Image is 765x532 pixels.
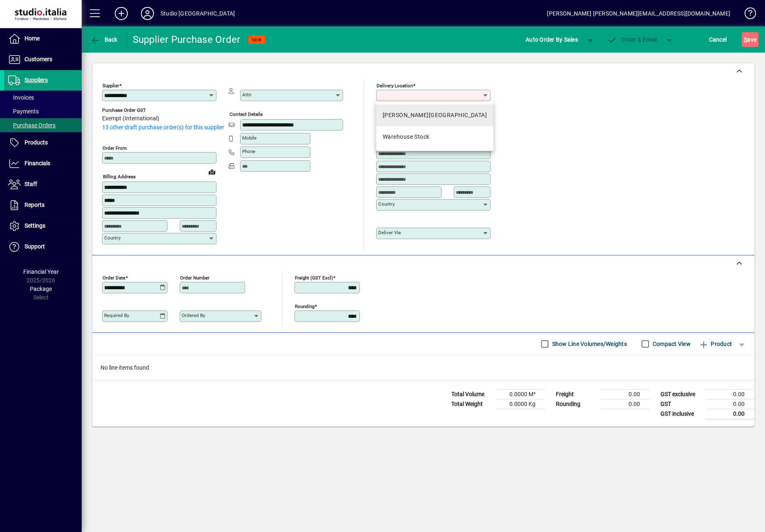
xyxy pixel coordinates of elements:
mat-label: Rounding [295,303,314,309]
a: Financials [4,153,82,174]
div: Warehouse Stock [383,133,430,141]
a: Reports [4,195,82,215]
div: [PERSON_NAME] [PERSON_NAME][EMAIL_ADDRESS][DOMAIN_NAME] [547,7,730,20]
td: 0.00 [705,389,754,399]
div: 13 other draft purchase order(s) for this supplier [102,123,229,132]
span: ave [744,33,756,46]
span: Financials [25,160,50,166]
a: Purchase Orders [4,118,82,132]
mat-option: Nugent Street [376,104,493,126]
td: Rounding [552,399,601,409]
span: Auto Order By Sales [526,33,578,46]
label: Show Line Volumes/Weights [551,340,627,348]
button: Product [695,337,736,351]
mat-label: Attn [242,92,251,98]
span: S [744,36,747,43]
a: Home [4,29,82,49]
label: Compact View [651,340,691,348]
span: Exempt (International) [102,115,159,122]
span: Package [30,286,52,292]
span: Invoices [8,94,34,101]
button: Auto Order By Sales [522,32,582,47]
button: Add [108,6,134,21]
span: Financial Year [23,268,59,275]
a: Knowledge Base [738,2,755,28]
button: Profile [134,6,161,21]
td: 0.00 [601,389,650,399]
div: [PERSON_NAME][GEOGRAPHIC_DATA] [383,111,487,120]
span: Order & Email [607,36,657,43]
td: 0.00 [705,409,754,419]
span: Home [25,35,40,42]
mat-label: Freight (GST excl) [295,275,333,280]
div: Supplier Purchase Order [133,33,241,46]
td: 0.0000 M³ [496,389,545,399]
a: Payments [4,104,82,118]
td: Freight [552,389,601,399]
mat-label: Delivery Location [377,83,413,89]
mat-label: Supplier [103,83,119,89]
span: Product [699,337,732,350]
td: GST exclusive [656,389,705,399]
a: Settings [4,216,82,236]
mat-label: Deliver via [378,230,401,235]
td: GST [656,399,705,409]
div: Studio [GEOGRAPHIC_DATA] [161,7,235,20]
a: View on map [205,165,219,178]
button: Save [742,32,758,47]
span: Purchase Order GST [102,108,159,113]
mat-label: Order number [180,275,210,280]
td: 0.00 [601,399,650,409]
span: Back [90,36,118,43]
mat-option: Warehouse Stock [376,126,493,148]
a: Support [4,237,82,257]
button: Order & Email [603,32,661,47]
a: Invoices [4,91,82,104]
mat-label: Country [104,235,120,241]
td: 0.0000 Kg [496,399,545,409]
span: Suppliers [25,77,48,83]
td: GST inclusive [656,409,705,419]
mat-label: Mobile [242,135,256,141]
span: Reports [25,202,45,208]
span: Purchase Orders [8,122,56,129]
span: Settings [25,222,45,229]
mat-label: Order from [103,145,127,151]
a: Products [4,133,82,153]
mat-label: Required by [104,313,129,318]
span: Support [25,243,45,250]
button: Back [88,32,120,47]
mat-label: Country [378,201,395,207]
div: No line items found [92,355,754,380]
span: Payments [8,108,39,115]
td: Total Volume [447,389,496,399]
span: Customers [25,56,52,62]
app-page-header-button: Back [82,32,127,47]
span: NEW [252,37,262,42]
mat-label: Order date [103,275,125,280]
button: Cancel [707,32,729,47]
td: 0.00 [705,399,754,409]
a: Staff [4,174,82,195]
span: Staff [25,181,37,187]
span: Products [25,139,48,146]
span: Cancel [709,33,727,46]
mat-label: Ordered by [182,313,205,318]
mat-label: Phone [242,149,255,154]
a: Customers [4,49,82,70]
td: Total Weight [447,399,496,409]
